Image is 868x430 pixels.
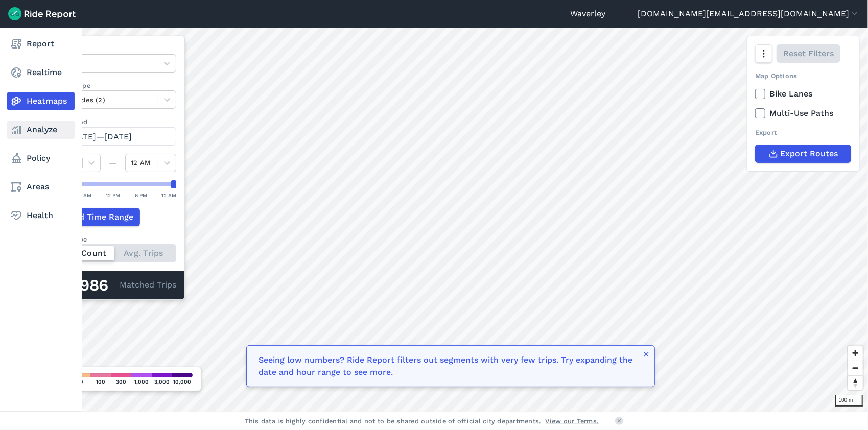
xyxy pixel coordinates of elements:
[7,178,75,196] a: Areas
[7,121,75,139] a: Analyze
[33,28,868,412] canvas: Map
[638,8,860,20] button: [DOMAIN_NAME][EMAIL_ADDRESS][DOMAIN_NAME]
[106,190,121,200] div: 12 PM
[755,107,851,120] label: Multi-Use Paths
[7,149,75,168] a: Policy
[68,132,132,141] span: [DATE]—[DATE]
[783,47,834,60] span: Reset Filters
[755,71,851,81] div: Map Options
[755,145,851,163] button: Export Routes
[570,8,605,20] a: Waverley
[50,279,120,292] div: 166,986
[546,416,599,426] a: View our Terms.
[7,206,75,225] a: Health
[161,190,176,200] div: 12 AM
[50,44,176,54] label: Data Type
[50,117,176,127] label: Data Period
[848,375,863,390] button: Reset bearing to north
[8,7,76,20] img: Ride Report
[835,395,863,407] div: 100 m
[848,346,863,361] button: Zoom in
[7,63,75,82] a: Realtime
[50,127,176,146] button: [DATE]—[DATE]
[7,92,75,110] a: Heatmaps
[101,157,125,169] div: —
[135,190,147,200] div: 6 PM
[79,190,91,200] div: 6 AM
[50,208,140,226] button: Add Time Range
[41,271,184,299] div: Matched Trips
[755,128,851,137] div: Export
[68,211,133,223] span: Add Time Range
[50,81,176,90] label: Vehicle Type
[50,234,176,244] div: Count Type
[755,88,851,100] label: Bike Lanes
[777,44,840,63] button: Reset Filters
[848,361,863,375] button: Zoom out
[7,35,75,53] a: Report
[781,148,838,160] span: Export Routes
